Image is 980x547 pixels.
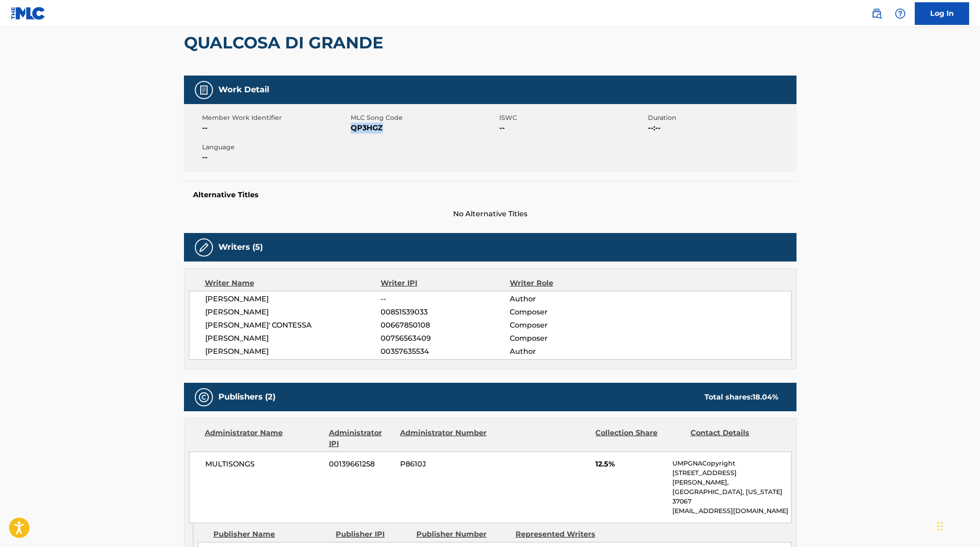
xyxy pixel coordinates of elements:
[205,294,381,304] span: [PERSON_NAME]
[510,307,627,318] span: Composer
[595,459,666,470] span: 12.5%
[202,143,348,152] span: Language
[915,2,969,25] a: Log In
[381,320,509,331] span: 00667850108
[202,152,348,163] span: --
[935,504,980,547] iframe: Chat Widget
[499,123,646,133] span: --
[198,85,209,95] img: Work Detail
[510,333,627,344] span: Composer
[510,278,627,289] div: Writer Role
[193,190,787,200] h5: Alternative Titles
[381,346,509,357] span: 00357635534
[205,320,381,331] span: [PERSON_NAME]' CONTESSA
[510,294,627,304] span: Author
[198,392,209,403] img: Publishers
[205,307,381,318] span: [PERSON_NAME]
[895,8,906,19] img: help
[11,7,46,20] img: MLC Logo
[595,428,683,449] div: Collection Share
[937,513,943,540] div: Drag
[381,294,509,304] span: --
[672,506,791,516] p: [EMAIL_ADDRESS][DOMAIN_NAME]
[753,393,778,401] span: 18.04 %
[218,85,269,95] h5: Work Detail
[400,428,488,449] div: Administrator Number
[202,113,348,123] span: Member Work Identifier
[690,428,778,449] div: Contact Details
[202,123,348,133] span: --
[351,113,497,123] span: MLC Song Code
[336,529,410,540] div: Publisher IPI
[329,428,393,449] div: Administrator IPI
[198,242,209,253] img: Writers
[648,113,794,123] span: Duration
[213,529,329,540] div: Publisher Name
[400,459,488,470] span: P8610J
[648,123,794,133] span: --:--
[205,278,381,289] div: Writer Name
[329,459,393,470] span: 00139661258
[510,346,627,357] span: Author
[871,8,882,19] img: search
[891,5,909,23] div: Help
[416,529,509,540] div: Publisher Number
[218,242,263,252] h5: Writers (5)
[672,459,791,468] p: UMPGNACopyright
[205,333,381,344] span: [PERSON_NAME]
[499,113,646,123] span: ISWC
[868,5,886,23] a: Public Search
[205,428,322,449] div: Administrator Name
[184,209,797,219] span: No Alternative Titles
[705,392,778,403] div: Total shares:
[184,33,388,53] h2: QUALCOSA DI GRANDE
[381,333,509,344] span: 00756563409
[351,123,497,133] span: QP3HGZ
[516,529,608,540] div: Represented Writers
[381,307,509,318] span: 00851539033
[510,320,627,331] span: Composer
[381,278,510,289] div: Writer IPI
[672,468,791,487] p: [STREET_ADDRESS][PERSON_NAME],
[205,459,323,470] span: MULTISONGS
[205,346,381,357] span: [PERSON_NAME]
[672,487,791,506] p: [GEOGRAPHIC_DATA], [US_STATE] 37067
[218,392,275,402] h5: Publishers (2)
